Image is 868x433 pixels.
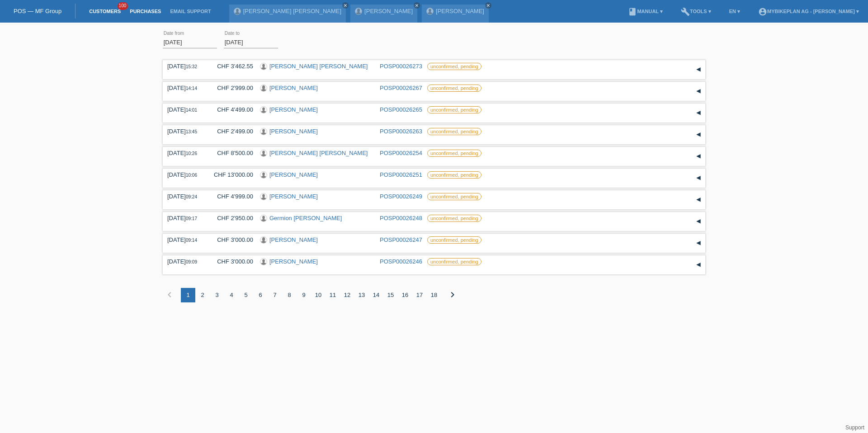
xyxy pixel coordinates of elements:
div: 1 [181,288,195,302]
div: [DATE] [167,171,203,178]
i: close [415,3,419,8]
label: unconfirmed, pending [427,63,481,70]
i: chevron_right [447,289,458,300]
div: [DATE] [167,150,203,156]
div: 17 [412,288,427,302]
div: CHF 3'462.55 [210,63,253,70]
a: POSP00026246 [380,258,422,265]
div: [DATE] [167,106,203,113]
div: CHF 8'500.00 [210,150,253,156]
a: POSP00026247 [380,236,422,243]
label: unconfirmed, pending [427,236,481,244]
a: Customers [85,9,125,14]
a: EN ▾ [725,9,745,14]
a: [PERSON_NAME] [PERSON_NAME] [269,63,368,70]
div: 15 [383,288,398,302]
i: close [343,3,348,8]
a: [PERSON_NAME] [269,85,318,91]
a: [PERSON_NAME] [PERSON_NAME] [243,8,341,14]
div: 10 [311,288,325,302]
span: 13:45 [186,129,197,134]
div: 12 [340,288,354,302]
a: [PERSON_NAME] [269,258,318,265]
a: account_circleMybikeplan AG - [PERSON_NAME] ▾ [754,9,863,14]
i: build [681,7,690,16]
div: 14 [369,288,383,302]
div: expand/collapse [692,171,705,185]
a: [PERSON_NAME] [269,193,318,200]
div: CHF 4'499.00 [210,106,253,113]
div: CHF 2'999.00 [210,85,253,91]
a: bookManual ▾ [623,9,667,14]
label: unconfirmed, pending [427,85,481,92]
div: CHF 4'999.00 [210,193,253,200]
div: 13 [354,288,369,302]
div: CHF 2'950.00 [210,215,253,221]
div: CHF 2'499.00 [210,128,253,135]
a: Email Support [165,9,215,14]
a: [PERSON_NAME] [269,236,318,243]
label: unconfirmed, pending [427,171,481,179]
span: 14:14 [186,86,197,91]
span: 09:24 [186,194,197,199]
div: [DATE] [167,128,203,135]
div: expand/collapse [692,106,705,120]
div: expand/collapse [692,236,705,250]
div: expand/collapse [692,215,705,228]
a: [PERSON_NAME] [PERSON_NAME] [269,150,368,156]
div: expand/collapse [692,63,705,76]
div: 16 [398,288,412,302]
div: [DATE] [167,85,203,91]
a: POSP00026265 [380,106,422,113]
a: POSP00026248 [380,215,422,221]
a: POSP00026263 [380,128,422,135]
a: [PERSON_NAME] [269,128,318,135]
i: account_circle [758,7,767,16]
div: expand/collapse [692,193,705,207]
a: POS — MF Group [14,8,61,14]
div: 5 [239,288,253,302]
div: CHF 3'000.00 [210,258,253,265]
a: close [342,2,349,9]
a: POSP00026267 [380,85,422,91]
div: 7 [268,288,282,302]
div: 18 [427,288,441,302]
a: Germion [PERSON_NAME] [269,215,342,221]
a: [PERSON_NAME] [269,106,318,113]
a: close [414,2,420,9]
span: 10:06 [186,173,197,178]
div: 2 [195,288,210,302]
div: expand/collapse [692,128,705,141]
a: POSP00026251 [380,171,422,178]
div: expand/collapse [692,258,705,272]
span: 09:14 [186,238,197,243]
a: Support [845,424,864,431]
span: 100 [118,2,128,10]
span: 10:26 [186,151,197,156]
a: close [485,2,491,9]
a: buildTools ▾ [676,9,716,14]
label: unconfirmed, pending [427,193,481,200]
div: 8 [282,288,297,302]
div: expand/collapse [692,150,705,163]
a: POSP00026249 [380,193,422,200]
a: [PERSON_NAME] [364,8,413,14]
div: 11 [325,288,340,302]
span: 15:32 [186,64,197,69]
div: [DATE] [167,215,203,221]
i: chevron_left [164,289,175,300]
label: unconfirmed, pending [427,215,481,222]
a: [PERSON_NAME] [436,8,484,14]
span: 14:01 [186,108,197,113]
span: 09:17 [186,216,197,221]
div: [DATE] [167,236,203,243]
div: CHF 13'000.00 [210,171,253,178]
label: unconfirmed, pending [427,258,481,265]
i: close [486,3,491,8]
a: POSP00026273 [380,63,422,70]
div: 4 [224,288,239,302]
a: Purchases [125,9,165,14]
span: 09:09 [186,259,197,264]
div: 6 [253,288,268,302]
a: [PERSON_NAME] [269,171,318,178]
